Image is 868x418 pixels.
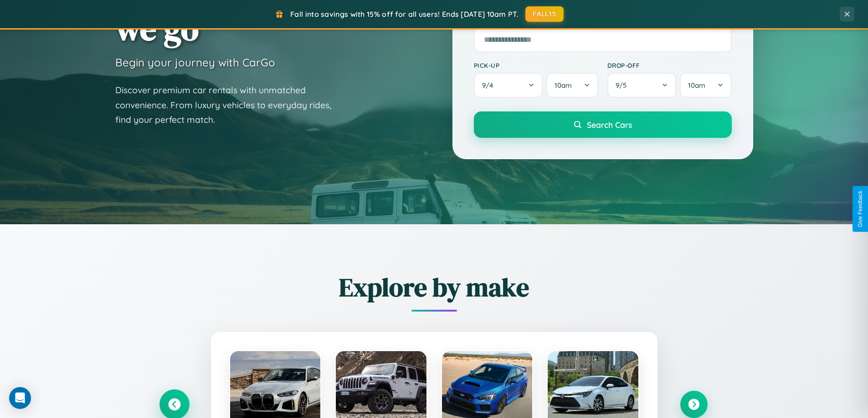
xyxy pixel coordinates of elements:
span: Search Cars [587,120,632,130]
button: 9/5 [607,73,677,98]
p: Discover premium car rentals with unmatched convenience. From luxury vehicles to everyday rides, ... [115,83,343,127]
button: Search Cars [474,111,732,138]
span: 10am [688,81,705,90]
label: Pick-up [474,61,598,69]
span: Fall into savings with 15% off for all users! Ends [DATE] 10am PT. [290,10,519,19]
h2: Explore by make [161,270,708,305]
button: 10am [546,73,598,98]
button: 10am [680,73,731,98]
button: 9/4 [474,73,543,98]
span: 10am [555,81,572,90]
span: 9 / 5 [616,81,631,90]
span: 9 / 4 [482,81,498,90]
h3: Begin your journey with CarGo [115,55,275,69]
div: Open Intercom Messenger [9,387,31,409]
div: Give Feedback [857,191,863,227]
label: Drop-off [607,61,732,69]
button: FALL15 [525,6,564,22]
